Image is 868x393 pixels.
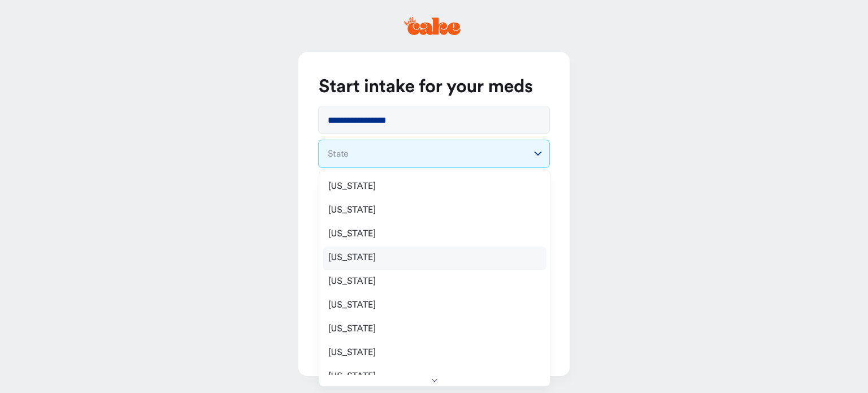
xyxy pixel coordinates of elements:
[328,181,376,192] span: [US_STATE]
[328,300,376,311] span: [US_STATE]
[328,323,376,335] span: [US_STATE]
[328,228,376,240] span: [US_STATE]
[328,371,376,382] span: [US_STATE]
[328,347,376,359] span: [US_STATE]
[328,205,376,216] span: [US_STATE]
[328,276,376,287] span: [US_STATE]
[328,252,376,264] span: [US_STATE]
